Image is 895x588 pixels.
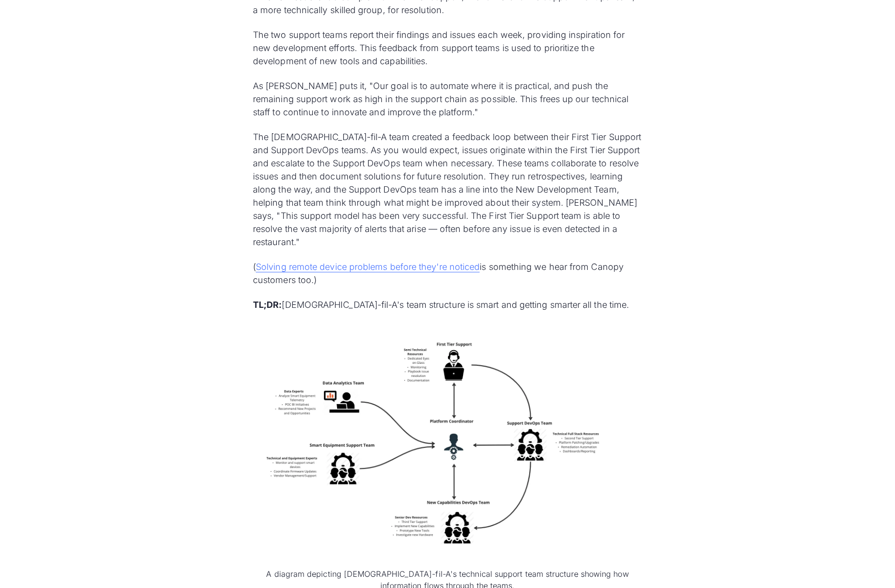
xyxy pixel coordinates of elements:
[253,130,642,249] p: The [DEMOGRAPHIC_DATA]-fil-A team created a feedback loop between their First Tier Support and Su...
[253,28,642,68] p: The two support teams report their findings and issues each week, providing inspiration for new d...
[253,260,642,286] p: ( is something we hear from Canopy customers too.)
[253,300,282,310] strong: TL;DR:
[253,298,642,311] p: [DEMOGRAPHIC_DATA]-fil-A's team structure is smart and getting smarter all the time.
[256,262,480,272] a: Solving remote device problems before they're noticed
[253,79,642,119] p: As [PERSON_NAME] puts it, "Our goal is to automate where it is practical, and push the remaining ...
